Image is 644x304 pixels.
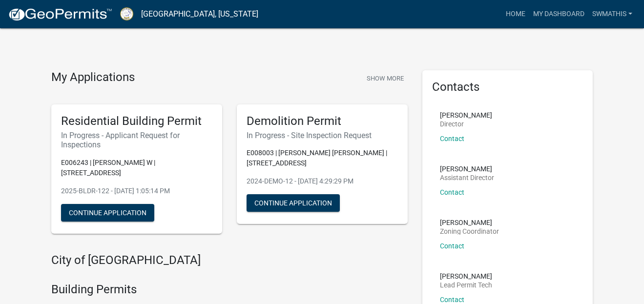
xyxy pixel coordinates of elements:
[440,121,492,127] p: Director
[440,188,464,196] a: Contact
[588,5,636,23] a: swmathis
[440,296,464,304] a: Contact
[120,7,133,20] img: Putnam County, Georgia
[432,80,583,94] h5: Contacts
[440,219,499,226] p: [PERSON_NAME]
[440,165,494,172] p: [PERSON_NAME]
[247,131,398,140] h6: In Progress - Site Inspection Request
[247,114,398,128] h5: Demolition Permit
[440,273,492,280] p: [PERSON_NAME]
[363,70,408,86] button: Show More
[440,135,464,142] a: Contact
[440,174,494,181] p: Assistant Director
[440,242,464,250] a: Contact
[51,283,408,297] h4: Building Permits
[529,5,588,23] a: My Dashboard
[61,114,212,128] h5: Residential Building Permit
[247,176,398,186] p: 2024-DEMO-12 - [DATE] 4:29:29 PM
[247,194,340,212] button: Continue Application
[51,253,408,267] h4: City of [GEOGRAPHIC_DATA]
[440,282,492,288] p: Lead Permit Tech
[502,5,529,23] a: Home
[51,70,135,85] h4: My Applications
[141,6,258,22] a: [GEOGRAPHIC_DATA], [US_STATE]
[440,228,499,235] p: Zoning Coordinator
[61,158,212,178] p: E006243 | [PERSON_NAME] W | [STREET_ADDRESS]
[247,148,398,168] p: E008003 | [PERSON_NAME] [PERSON_NAME] | [STREET_ADDRESS]
[61,186,212,196] p: 2025-BLDR-122 - [DATE] 1:05:14 PM
[61,204,154,222] button: Continue Application
[61,131,212,149] h6: In Progress - Applicant Request for Inspections
[440,112,492,119] p: [PERSON_NAME]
